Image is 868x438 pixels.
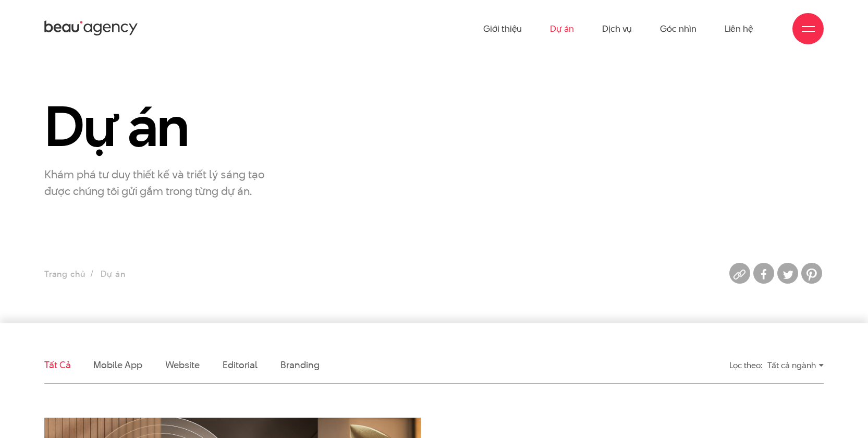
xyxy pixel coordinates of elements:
[729,356,762,374] div: Lọc theo:
[165,358,200,371] a: Website
[223,358,258,371] a: Editorial
[767,356,824,374] div: Tất cả ngành
[44,96,287,156] h1: Dự án
[280,358,319,371] a: Branding
[44,268,85,280] a: Trang chủ
[44,358,70,371] a: Tất cả
[44,166,287,199] p: Khám phá tư duy thiết kế và triết lý sáng tạo được chúng tôi gửi gắm trong từng dự án.
[93,358,142,371] a: Mobile app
